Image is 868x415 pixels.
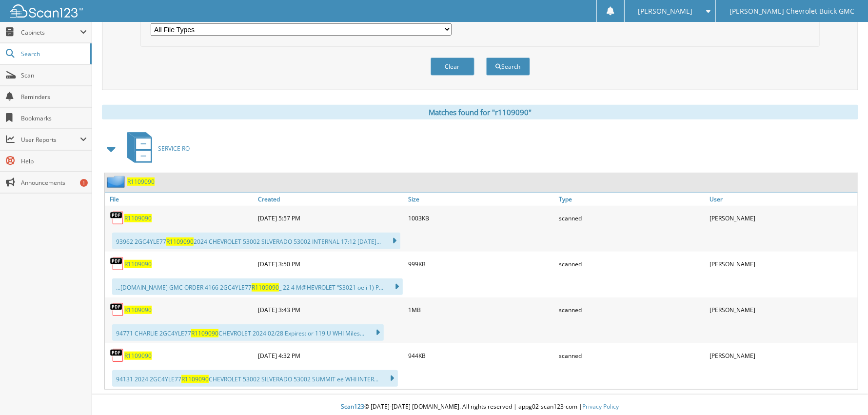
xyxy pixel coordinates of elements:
[707,254,858,274] div: [PERSON_NAME]
[256,208,406,228] div: [DATE] 5:57 PM
[127,178,155,186] a: R1109090
[556,193,707,206] a: Type
[21,50,85,58] span: Search
[707,346,858,365] div: [PERSON_NAME]
[707,300,858,319] div: [PERSON_NAME]
[110,302,124,317] img: PDF.png
[124,306,152,314] a: R1109090
[819,368,868,415] iframe: Chat Widget
[124,214,152,222] a: R1109090
[112,370,398,387] div: 94131 2024 2GC4YLE77 CHEVROLET 53002 SILVERADO 53002 SUMMIT ee WHI INTER...
[102,105,858,119] div: Matches found for "r1109090"
[10,4,83,18] img: scan123-logo-white.svg
[707,193,858,206] a: User
[256,300,406,319] div: [DATE] 3:43 PM
[638,8,693,14] span: [PERSON_NAME]
[110,348,124,363] img: PDF.png
[110,211,124,225] img: PDF.png
[112,233,400,249] div: 93962 2GC4YLE77 2024 CHEVROLET 53002 SILVERADO 53002 INTERNAL 17:12 [DATE]...
[110,257,124,271] img: PDF.png
[21,93,87,101] span: Reminders
[21,71,87,79] span: Scan
[406,346,557,365] div: 944KB
[256,254,406,274] div: [DATE] 3:50 PM
[556,254,707,274] div: scanned
[80,179,88,187] div: 1
[406,254,557,274] div: 999KB
[256,193,406,206] a: Created
[252,283,279,292] span: R1109090
[112,324,384,341] div: 94771 CHARLIE 2GC4YLE77 CHEVROLET 2024 02/28 Expires: or 119 U WHI Miles...
[341,402,365,411] span: Scan123
[112,278,403,295] div: ...[DOMAIN_NAME] GMC ORDER 4166 2GC4YLE77 _ 22 4 M@HEVROLET “S3021 oe i 1) P...
[21,157,87,165] span: Help
[21,136,80,144] span: User Reports
[556,346,707,365] div: scanned
[21,28,80,37] span: Cabinets
[21,114,87,122] span: Bookmarks
[107,176,127,188] img: folder2.png
[121,129,190,168] a: SERVICE RO
[105,193,256,206] a: File
[486,58,530,76] button: Search
[707,208,858,228] div: [PERSON_NAME]
[256,346,406,365] div: [DATE] 4:32 PM
[406,193,557,206] a: Size
[406,208,557,228] div: 1003KB
[406,300,557,319] div: 1MB
[21,178,87,187] span: Announcements
[166,237,194,246] span: R1109090
[124,352,152,360] a: R1109090
[730,8,854,14] span: [PERSON_NAME] Chevrolet Buick GMC
[556,300,707,319] div: scanned
[124,260,152,268] a: R1109090
[158,144,190,153] span: SERVICE RO
[191,329,218,337] span: R1109090
[181,375,209,383] span: R1109090
[556,208,707,228] div: scanned
[431,58,474,76] button: Clear
[583,402,619,411] a: Privacy Policy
